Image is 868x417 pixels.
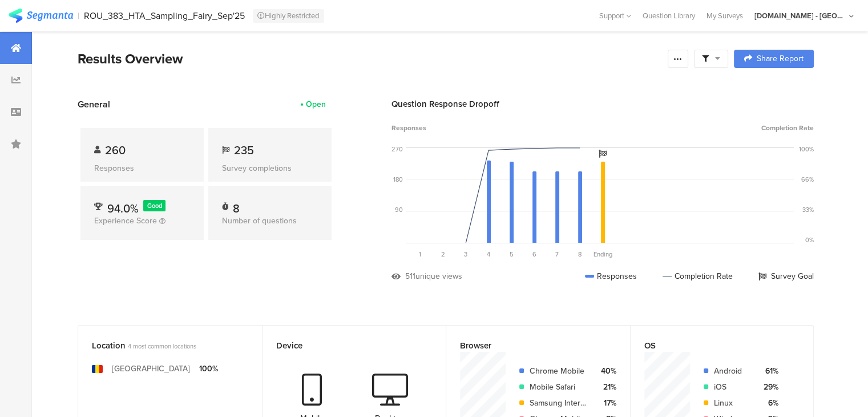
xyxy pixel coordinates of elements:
div: 6% [758,397,778,409]
div: [DOMAIN_NAME] - [GEOGRAPHIC_DATA] [754,10,846,21]
span: 5 [510,250,514,259]
div: Open [306,98,326,110]
div: 29% [758,381,778,393]
i: Survey Goal [599,150,607,158]
div: 90 [395,205,403,214]
div: Completion Rate [663,270,733,282]
div: Mobile Safari [530,381,587,393]
div: Support [599,7,631,25]
div: Ending [591,250,614,259]
a: Question Library [637,10,701,21]
div: 66% [801,175,814,184]
div: 40% [596,365,616,377]
div: 17% [596,397,616,409]
span: 2 [441,250,445,259]
div: Android [714,365,749,377]
span: Share Report [757,55,804,63]
div: | [78,9,79,22]
span: Completion Rate [761,123,814,133]
div: 21% [596,381,616,393]
div: Responses [94,162,190,174]
div: 8 [233,200,240,211]
div: Location [92,339,229,352]
span: 260 [105,142,126,159]
div: unique views [415,270,462,282]
span: 3 [464,250,467,259]
span: 4 most common locations [128,342,196,351]
span: 4 [487,250,490,259]
span: Good [147,201,162,210]
div: Highly Restricted [253,9,324,23]
span: 1 [419,250,421,259]
span: 6 [532,250,536,259]
div: 0% [805,235,814,244]
div: 100% [199,363,218,375]
div: 180 [393,175,403,184]
div: 270 [391,145,403,154]
div: Device [276,339,414,352]
div: Survey Goal [758,270,814,282]
span: Responses [391,123,426,133]
div: 61% [758,365,778,377]
span: 94.0% [107,200,139,217]
div: iOS [714,381,749,393]
div: Responses [585,270,637,282]
span: Experience Score [94,215,157,227]
a: My Surveys [701,10,749,21]
div: OS [644,339,781,352]
div: Chrome Mobile [530,365,587,377]
span: 7 [555,250,559,259]
div: Browser [460,339,597,352]
div: Samsung Internet [530,397,587,409]
span: General [78,98,110,111]
div: [GEOGRAPHIC_DATA] [112,363,190,375]
img: segmanta logo [9,9,73,23]
div: 100% [799,145,814,154]
span: 235 [234,142,254,159]
div: 33% [802,205,814,214]
span: 8 [578,250,582,259]
div: Survey completions [222,162,318,174]
div: Linux [714,397,749,409]
div: 511 [405,270,415,282]
span: Number of questions [222,215,297,227]
div: Results Overview [78,49,662,69]
div: Question Response Dropoff [391,98,814,110]
div: ROU_383_HTA_Sampling_Fairy_Sep'25 [84,10,245,21]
